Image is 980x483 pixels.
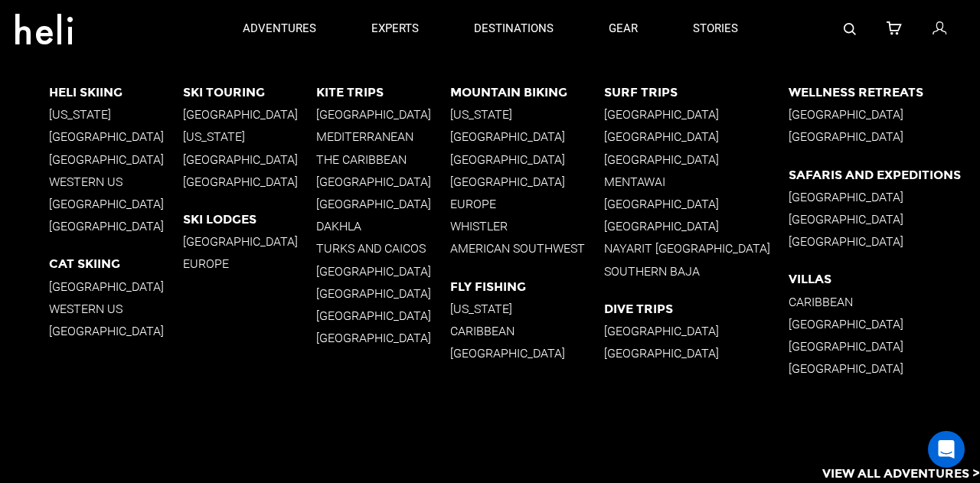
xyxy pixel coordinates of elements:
[183,234,317,249] p: [GEOGRAPHIC_DATA]
[183,152,317,167] p: [GEOGRAPHIC_DATA]
[316,219,450,233] p: Dakhla
[844,23,856,35] img: search-bar-icon.svg
[49,279,183,294] p: [GEOGRAPHIC_DATA]
[789,129,980,144] p: [GEOGRAPHIC_DATA]
[49,197,183,211] p: [GEOGRAPHIC_DATA]
[604,241,789,256] p: Nayarit [GEOGRAPHIC_DATA]
[316,129,450,144] p: Mediterranean
[789,168,980,182] p: Safaris and Expeditions
[604,264,789,279] p: Southern Baja
[604,152,789,167] p: [GEOGRAPHIC_DATA]
[316,85,450,100] p: Kite Trips
[604,197,789,211] p: [GEOGRAPHIC_DATA]
[49,302,183,316] p: Western US
[371,21,419,37] p: experts
[789,234,980,249] p: [GEOGRAPHIC_DATA]
[789,339,980,354] p: [GEOGRAPHIC_DATA]
[316,331,450,345] p: [GEOGRAPHIC_DATA]
[49,152,183,167] p: [GEOGRAPHIC_DATA]
[450,85,604,100] p: Mountain Biking
[450,175,604,189] p: [GEOGRAPHIC_DATA]
[604,302,789,316] p: Dive Trips
[49,219,183,233] p: [GEOGRAPHIC_DATA]
[604,346,789,361] p: [GEOGRAPHIC_DATA]
[604,107,789,122] p: [GEOGRAPHIC_DATA]
[789,361,980,376] p: [GEOGRAPHIC_DATA]
[789,107,980,122] p: [GEOGRAPHIC_DATA]
[183,107,317,122] p: [GEOGRAPHIC_DATA]
[183,129,317,144] p: [US_STATE]
[450,152,604,167] p: [GEOGRAPHIC_DATA]
[822,465,980,483] p: View All Adventures >
[450,107,604,122] p: [US_STATE]
[183,175,317,189] p: [GEOGRAPHIC_DATA]
[49,175,183,189] p: Western US
[450,279,604,294] p: Fly Fishing
[316,107,450,122] p: [GEOGRAPHIC_DATA]
[316,175,450,189] p: [GEOGRAPHIC_DATA]
[789,317,980,331] p: [GEOGRAPHIC_DATA]
[49,129,183,144] p: [GEOGRAPHIC_DATA]
[450,129,604,144] p: [GEOGRAPHIC_DATA]
[604,175,789,189] p: Mentawai
[450,241,604,256] p: American Southwest
[604,129,789,144] p: [GEOGRAPHIC_DATA]
[49,324,183,338] p: [GEOGRAPHIC_DATA]
[604,324,789,338] p: [GEOGRAPHIC_DATA]
[450,346,604,361] p: [GEOGRAPHIC_DATA]
[604,85,789,100] p: Surf Trips
[183,85,317,100] p: Ski Touring
[316,264,450,279] p: [GEOGRAPHIC_DATA]
[49,107,183,122] p: [US_STATE]
[450,302,604,316] p: [US_STATE]
[316,241,450,256] p: Turks and Caicos
[789,212,980,227] p: [GEOGRAPHIC_DATA]
[316,152,450,167] p: The Caribbean
[789,295,980,309] p: Caribbean
[450,219,604,233] p: Whistler
[789,85,980,100] p: Wellness Retreats
[789,272,980,286] p: Villas
[450,324,604,338] p: Caribbean
[316,308,450,323] p: [GEOGRAPHIC_DATA]
[183,212,317,227] p: Ski Lodges
[243,21,316,37] p: adventures
[49,256,183,271] p: Cat Skiing
[49,85,183,100] p: Heli Skiing
[474,21,554,37] p: destinations
[316,197,450,211] p: [GEOGRAPHIC_DATA]
[450,197,604,211] p: Europe
[183,256,317,271] p: Europe
[316,286,450,301] p: [GEOGRAPHIC_DATA]
[789,190,980,204] p: [GEOGRAPHIC_DATA]
[604,219,789,233] p: [GEOGRAPHIC_DATA]
[928,431,965,468] div: Open Intercom Messenger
